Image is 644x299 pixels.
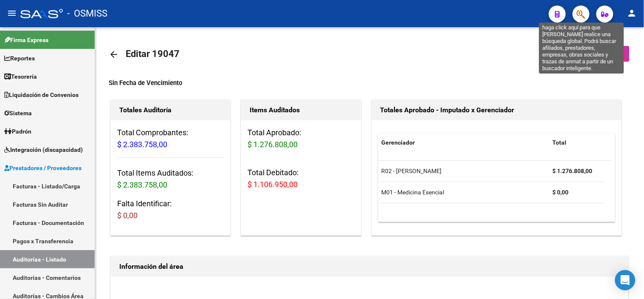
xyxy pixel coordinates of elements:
span: Total [553,139,567,146]
h3: Total Items Auditados: [117,167,224,191]
button: Generar informe [548,46,630,62]
span: Generar informe [565,50,623,58]
h1: Información del área [119,260,620,273]
span: Gerenciador [382,139,415,146]
h3: Total Comprobantes: [117,127,224,151]
span: Padrón [4,127,31,136]
h3: Falta Identificar: [117,198,224,222]
span: - OSMISS [67,4,107,23]
h3: Total Debitado: [247,167,354,191]
span: $ 0,00 [117,211,138,220]
span: Sistema [4,108,32,118]
span: Firma Express [4,35,48,45]
strong: $ 1.276.808,00 [553,168,593,174]
datatable-header-cell: Total [549,134,605,152]
span: $ 2.383.758,00 [117,180,167,189]
span: $ 1.276.808,00 [247,140,298,149]
span: Reportes [4,54,35,63]
h1: Items Auditados [250,103,352,117]
div: Sin Fecha de Vencimiento [109,78,630,88]
span: Liquidación de Convenios [4,90,79,100]
span: M01 - Medicina Esencial [382,189,444,196]
mat-icon: person [627,8,637,18]
span: Prestadores / Proveedores [4,163,82,173]
span: Editar 19047 [126,48,180,59]
span: $ 1.106.950,00 [247,180,298,189]
mat-icon: arrow_back [109,49,119,60]
span: Tesorería [4,72,37,81]
mat-icon: cloud_download [555,48,565,58]
div: Open Intercom Messenger [615,270,636,290]
strong: $ 0,00 [553,189,569,196]
h1: Totales Aprobado - Imputado x Gerenciador [380,103,613,117]
h3: Total Aprobado: [247,127,354,151]
span: R02 - [PERSON_NAME] [382,168,442,174]
span: $ 2.383.758,00 [117,140,167,149]
span: Integración (discapacidad) [4,145,83,154]
datatable-header-cell: Gerenciador [378,134,549,152]
mat-icon: menu [7,8,17,18]
h1: Totales Auditoría [119,103,222,117]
